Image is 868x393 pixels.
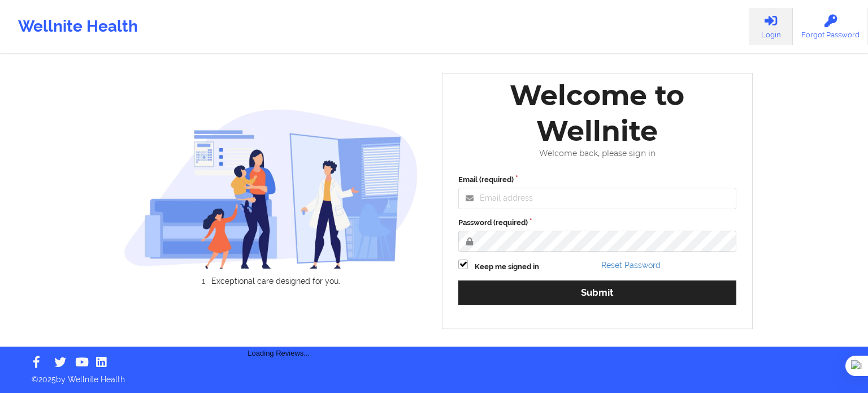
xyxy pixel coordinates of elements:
[458,188,736,209] input: Email address
[601,261,661,270] a: Reset Password
[450,149,744,158] div: Welcome back, please sign in
[458,280,736,305] button: Submit
[793,8,868,45] a: Forgot Password
[124,305,435,359] div: Loading Reviews...
[450,77,744,149] div: Welcome to Wellnite
[475,261,539,273] label: Keep me signed in
[458,217,736,228] label: Password (required)
[133,277,418,286] li: Exceptional care designed for you.
[24,366,844,385] p: © 2025 by Wellnite Health
[458,174,736,185] label: Email (required)
[124,109,419,269] img: wellnite-auth-hero_200.c722682e.png
[749,8,793,45] a: Login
